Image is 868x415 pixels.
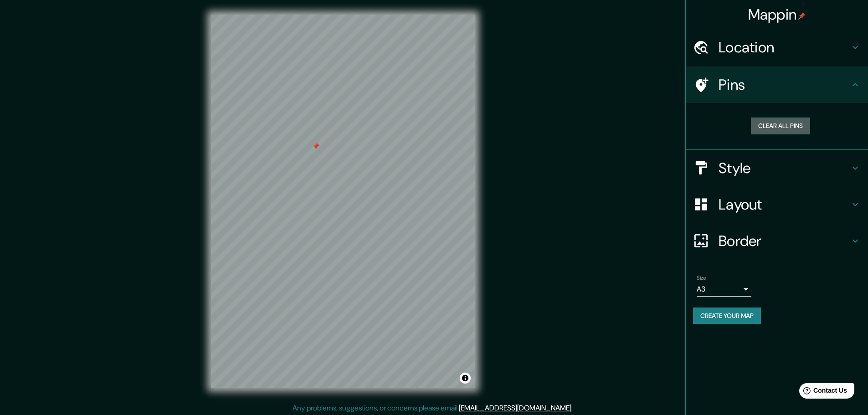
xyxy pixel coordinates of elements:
h4: Border [719,232,850,250]
h4: Style [719,159,850,177]
h4: Mappin [748,5,806,24]
p: Any problems, suggestions, or concerns please email . [293,403,573,414]
h4: Location [719,38,850,56]
h4: Pins [719,76,850,94]
h4: Layout [719,195,850,214]
img: pin-icon.png [798,12,806,20]
button: Clear all pins [751,118,810,134]
button: Create your map [693,307,761,324]
div: . [574,403,576,414]
a: [EMAIL_ADDRESS][DOMAIN_NAME] [459,403,571,413]
label: Size [697,274,706,282]
div: A3 [697,282,751,297]
button: Toggle attribution [460,373,471,384]
div: Border [686,223,868,259]
div: Pins [686,67,868,103]
div: Style [686,150,868,186]
canvas: Map [211,15,475,388]
div: Layout [686,186,868,223]
div: . [573,403,574,414]
iframe: Help widget launcher [787,379,858,405]
div: Location [686,29,868,66]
